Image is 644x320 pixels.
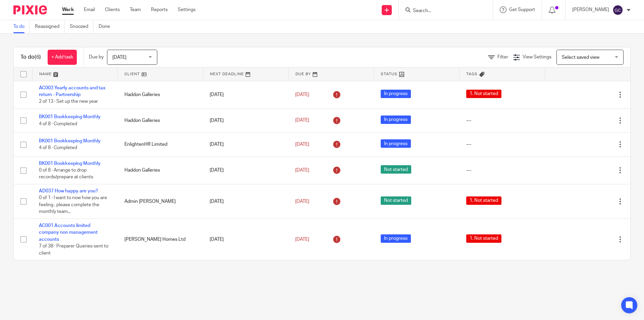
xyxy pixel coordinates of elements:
[39,122,77,126] span: 4 of 8 · Completed
[118,81,203,108] td: Haddon Galleries
[295,199,309,204] span: [DATE]
[466,141,538,148] div: ---
[295,92,309,97] span: [DATE]
[203,133,288,156] td: [DATE]
[151,6,168,13] a: Reports
[39,196,107,214] span: 0 of 1 · I want to now how you are feeling , please complete the monthly team...
[35,54,41,60] span: (6)
[70,20,94,33] a: Snoozed
[13,20,30,33] a: To do
[381,196,411,205] span: Not started
[562,55,599,60] span: Select saved view
[20,54,41,61] h1: To do
[381,90,411,98] span: In progress
[466,167,538,174] div: ---
[203,184,288,219] td: [DATE]
[412,8,473,14] input: Search
[118,156,203,184] td: Haddon Galleries
[295,118,309,123] span: [DATE]
[39,244,108,256] span: 7 of 38 · Preparer Queries sent to client
[466,117,538,124] div: ---
[118,108,203,132] td: Haddon Galleries
[39,86,105,97] a: AC003 Yearly accounts and tax return - Partnership
[39,99,98,104] span: 2 of 13 · Set up the new year
[203,81,288,108] td: [DATE]
[523,55,551,59] span: View Settings
[39,145,77,150] span: 4 of 8 · Completed
[203,108,288,132] td: [DATE]
[466,234,501,243] span: 1. Not started
[35,20,65,33] a: Reassigned
[178,6,196,13] a: Settings
[295,168,309,173] span: [DATE]
[203,219,288,260] td: [DATE]
[62,6,74,13] a: Work
[466,196,501,205] span: 1. Not started
[381,234,411,243] span: In progress
[39,115,101,119] a: BK001 Bookkeeping Monthly
[39,139,101,143] a: BK001 Bookkeeping Monthly
[572,6,609,13] p: [PERSON_NAME]
[39,223,98,242] a: AC001 Accounts limited company non management accounts
[381,165,411,174] span: Not started
[295,142,309,147] span: [DATE]
[381,116,411,124] span: In progress
[39,189,98,193] a: AD037 How happy are you?
[381,139,411,148] span: In progress
[612,5,623,15] img: svg%3E
[84,6,95,13] a: Email
[39,168,93,180] span: 0 of 8 · Arrange to drop records/prepare at clients
[509,7,535,12] span: Get Support
[99,20,115,33] a: Done
[466,90,501,98] span: 1. Not started
[13,5,47,14] img: Pixie
[105,6,120,13] a: Clients
[112,55,126,60] span: [DATE]
[130,6,141,13] a: Team
[39,161,101,166] a: BK001 Bookkeeping Monthly
[118,219,203,260] td: [PERSON_NAME] Homes Ltd
[48,50,77,65] a: + Add task
[118,133,203,156] td: EnlightenHR Limited
[89,54,104,60] p: Due by
[295,237,309,242] span: [DATE]
[497,55,508,59] span: Filter
[203,156,288,184] td: [DATE]
[118,184,203,219] td: Admin [PERSON_NAME]
[466,72,478,76] span: Tags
